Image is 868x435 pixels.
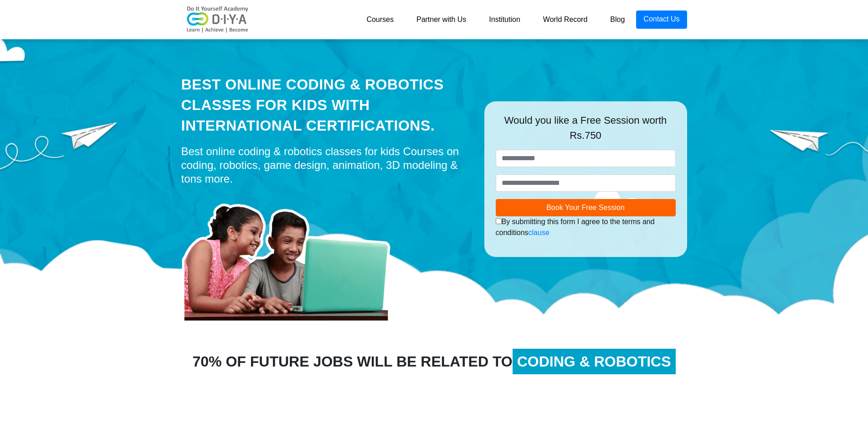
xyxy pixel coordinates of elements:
[546,204,625,211] span: Book Your Free Session
[496,113,676,150] div: Would you like a Free Session worth Rs.750
[496,216,676,238] div: By submitting this form I agree to the terms and conditions
[355,10,405,29] a: Courses
[181,74,471,136] div: Best Online Coding & Robotics Classes for kids with International Certifications.
[599,10,636,29] a: Blog
[405,10,478,29] a: Partner with Us
[532,10,599,29] a: World Record
[529,229,550,236] a: clause
[636,10,687,29] a: Contact Us
[478,10,531,29] a: Institution
[181,145,471,186] div: Best online coding & robotics classes for kids Courses on coding, robotics, game design, animatio...
[175,351,694,372] div: 70% OF FUTURE JOBS WILL BE RELATED TO
[496,199,676,216] button: Book Your Free Session
[513,349,676,374] span: CODING & ROBOTICS
[181,6,254,33] img: logo-v2.png
[181,190,400,323] img: home-prod.png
